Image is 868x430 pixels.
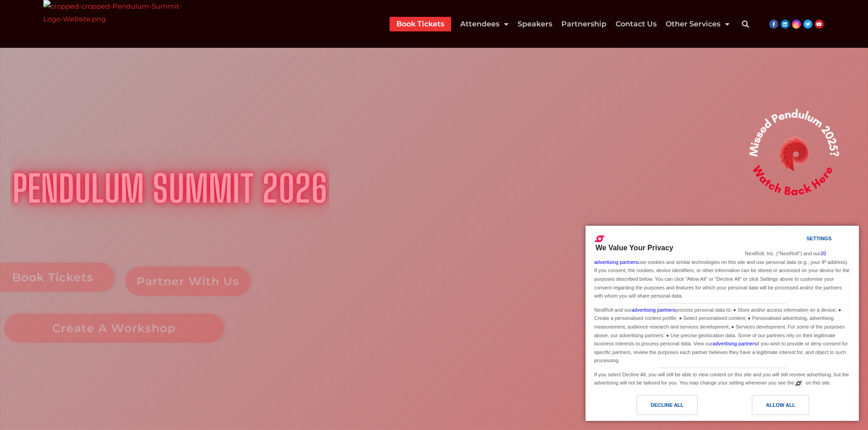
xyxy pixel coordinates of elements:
a: Settings [791,231,812,248]
div: If you select Decline All, you will still be able to view content on this site and you will still... [592,368,852,388]
a: Other Services [666,17,729,31]
div: Allow All [766,400,795,410]
a: Partner With Us [125,267,251,296]
a: Book Tickets [396,17,444,31]
a: Speakers [518,17,552,31]
nav: Menu [390,17,729,31]
div: Search [736,15,755,33]
span: We Value Your Privacy [596,244,673,252]
a: Create A Workshop [4,314,224,343]
div: NextRoll and our process personal data to: ● Store and/or access information on a device; ● Creat... [592,304,852,366]
a: Allow All [722,395,853,420]
rs-layer: The World's No.1 Business & Leadership Summit [10,237,343,258]
a: 20 advertising partners [594,251,826,265]
div: Decline All [651,400,683,410]
div: NextRoll, Inc. ("NextRoll") and our use cookies and similar technologies on this site and use per... [592,248,852,301]
a: advertising partners [632,307,676,313]
div: Settings [806,233,832,243]
a: Attendees [460,17,508,31]
a: Partnership [561,17,606,31]
a: Decline All [591,395,722,420]
a: Contact Us [616,17,657,31]
a: advertising partners [713,341,757,346]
